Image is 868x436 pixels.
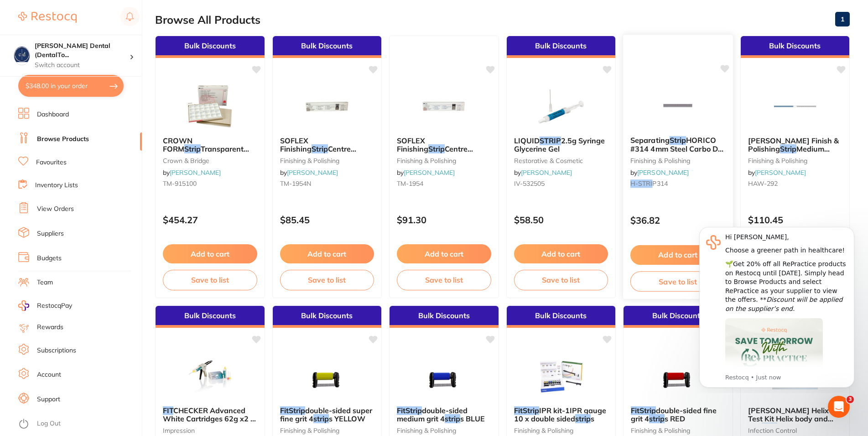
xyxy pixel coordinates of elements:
a: [PERSON_NAME] [404,168,455,177]
img: SOFLEX Finishing Strip Centre Gapped Coarse/Medium Pk of 150 [414,84,473,129]
span: CROWN FORM [163,136,192,153]
img: FitStrip double-sided super fine grit 4 strips YELLOW [297,353,357,399]
b: FitStrip double-sided medium grit 4 strips BLUE [397,406,491,423]
em: strip [445,414,460,423]
em: STRIP [540,136,561,145]
button: Add to cart [280,244,374,263]
div: Bulk Discounts [156,36,265,58]
span: by [397,168,455,177]
span: s RED [665,414,685,423]
small: crown & bridge [163,157,257,164]
button: Save to list [163,270,257,290]
b: Separating Strip HORICO #314 4mm Steel Carbo D/S x 12 [630,136,726,153]
span: TM-1954 [397,179,423,188]
b: FIT CHECKER Advanced White Cartridges 62g x2 & 6 Mix Tips [163,406,257,423]
iframe: Intercom notifications message [686,219,868,393]
small: finishing & polishing [397,427,491,434]
img: FitStrip IPR kit-1IPR gauge 10 x double sided strips [531,353,591,399]
h4: Crotty Dental (DentalTown 4) [35,42,130,59]
img: HAWE Finish & Polishing Strip Medium 3.9mm White Blue x 100 [765,84,825,129]
a: Rewards [37,323,63,332]
a: View Orders [37,205,74,214]
em: FitStrip [397,406,422,415]
span: Separating [630,136,670,145]
span: HORICO #314 4mm Steel Carbo D/S x 12 [630,136,725,162]
div: Bulk Discounts [507,306,616,328]
img: FIT CHECKER Advanced White Cartridges 62g x2 & 6 Mix Tips [180,353,239,399]
span: s YELLOW [329,414,365,423]
a: Favourites [36,158,67,167]
em: FIT [163,406,173,415]
span: [PERSON_NAME] Helix Test Kit Helix body and 250 [748,406,833,432]
b: FitStrip double-sided fine grit 4 strips RED [631,406,725,423]
p: Switch account [35,61,130,70]
small: finishing & polishing [280,157,374,164]
span: [PERSON_NAME] Finish & Polishing [748,136,839,153]
span: HAW-292 [748,179,778,188]
button: Save to list [397,270,491,290]
span: TM-915100 [163,179,197,188]
em: strip [762,423,777,432]
button: Add to cart [630,245,726,265]
p: $91.30 [397,215,491,225]
span: by [163,168,221,177]
button: $348.00 in your order [18,75,124,97]
em: H-STRI [630,179,652,188]
small: finishing & polishing [397,157,491,164]
h2: Browse All Products [155,14,260,26]
p: $454.27 [163,215,257,225]
a: Account [37,370,61,379]
span: double-sided super fine grit 4 [280,406,372,423]
a: [PERSON_NAME] [521,168,572,177]
img: FitStrip double-sided medium grit 4 strips BLUE [414,353,473,399]
button: Add to cart [163,244,257,263]
a: [PERSON_NAME] [755,168,806,177]
em: FitStrip [280,406,305,415]
img: RestocqPay [18,300,29,311]
small: finishing & polishing [514,427,608,434]
a: [PERSON_NAME] [287,168,338,177]
a: Dashboard [37,110,69,119]
small: finishing & polishing [630,157,726,164]
button: Save to list [514,270,608,290]
b: HENRY SCHEIN Helix Test Kit Helix body and 250 strips [748,406,842,423]
button: Log Out [18,417,139,431]
div: Bulk Discounts [156,306,265,328]
span: IPR kit-1IPR gauge 10 x double sided [514,406,606,423]
div: Bulk Discounts [507,36,616,58]
span: RestocqPay [37,301,72,310]
b: CROWN FORM Strip Transparent Pedo Anterior Kit x 60 [163,137,257,153]
img: LIQUID STRIP 2.5g Syringe Glycerine Gel [531,84,591,129]
small: finishing & polishing [280,427,374,434]
span: double-sided fine grit 4 [631,406,717,423]
b: SOFLEX Finishing Strip Centre Gapped Coarse/Medium Pk of 100 [280,137,374,153]
em: strip [313,414,329,423]
iframe: Intercom live chat [828,396,850,418]
div: Bulk Discounts [741,36,850,58]
span: 2.5g Syringe Glycerine Gel [514,136,605,153]
p: $110.45 [748,215,842,225]
p: $85.45 [280,215,374,225]
a: Team [37,278,53,287]
b: FitStrip IPR kit-1IPR gauge 10 x double sided strips [514,406,608,423]
p: $58.50 [514,215,608,225]
img: CROWN FORM Strip Transparent Pedo Anterior Kit x 60 [180,84,239,129]
span: by [280,168,338,177]
span: s BLUE [460,414,485,423]
a: Support [37,395,60,404]
b: FitStrip double-sided super fine grit 4 strips YELLOW [280,406,374,423]
button: Save to list [280,270,374,290]
span: Transparent Pedo Anterior Kit x 60 [163,144,249,162]
a: [PERSON_NAME] [170,168,221,177]
img: Restocq Logo [18,12,77,23]
b: HAWE Finish & Polishing Strip Medium 3.9mm White Blue x 100 [748,137,842,153]
small: infection control [748,427,842,434]
div: Bulk Discounts [273,36,382,58]
a: Restocq Logo [18,7,77,28]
